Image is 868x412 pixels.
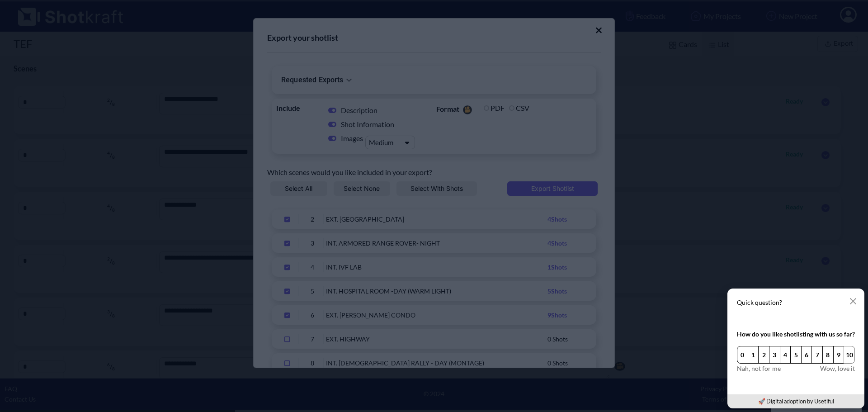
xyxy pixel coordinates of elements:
span: Nah, not for me [737,364,781,373]
a: 🚀 Digital adoption by Usetiful [758,398,834,405]
button: 7 [811,346,823,364]
button: 0 [737,346,748,364]
button: 8 [822,346,834,364]
div: Online [7,8,84,14]
button: 1 [748,346,759,364]
button: 2 [758,346,769,364]
div: How do you like shotlisting with us so far? [737,329,855,339]
button: 10 [844,346,855,364]
button: 3 [769,346,780,364]
p: Quick question? [737,298,855,307]
button: 9 [833,346,844,364]
button: 6 [801,346,812,364]
span: Wow, love it [820,364,855,373]
button: 4 [780,346,791,364]
button: 5 [790,346,802,364]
